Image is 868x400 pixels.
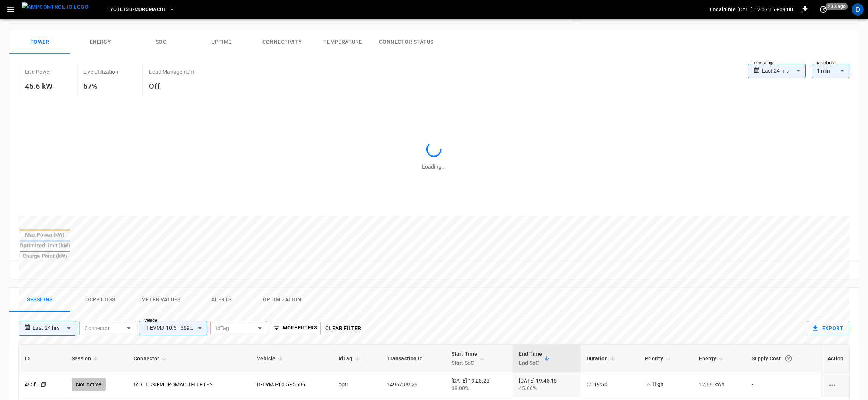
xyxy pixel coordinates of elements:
[9,30,70,54] button: Power
[826,3,848,10] span: 20 s ago
[451,358,478,367] p: Start SoC
[108,5,165,14] span: Iyotetsu-Muromachi
[105,2,178,17] button: Iyotetsu-Muromachi
[827,381,843,388] div: charging session options
[191,30,252,54] button: Uptime
[252,288,312,312] button: Optimization
[381,345,445,372] th: Transaction Id
[139,321,207,335] div: IT-EVMJ-10.5 - 5696, IT-EVMJ-10.5 - 5712, IT-EVMJ-10.5 - 5713, IT-EVMJ-10.5 - 5714
[83,68,118,76] p: Live Utilization
[83,80,118,92] h6: 57%
[25,68,52,76] p: Live Power
[270,321,320,335] button: More Filters
[149,80,194,92] h6: Off
[817,3,829,16] button: set refresh interval
[587,354,618,363] span: Duration
[19,345,66,372] th: ID
[821,345,849,372] th: Action
[422,164,446,170] span: Loading...
[812,64,849,78] div: 1 min
[339,354,362,363] span: IdTag
[70,30,131,54] button: Energy
[9,288,70,312] button: Sessions
[131,288,191,312] button: Meter Values
[753,60,774,66] label: Time Range
[72,354,101,363] span: Session
[25,80,53,92] h6: 45.6 kW
[33,321,76,335] div: Last 24 hrs
[519,349,542,367] div: End Time
[519,358,542,367] p: End SoC
[134,354,169,363] span: Connector
[645,354,673,363] span: Priority
[752,352,815,365] div: Supply Cost
[699,354,726,363] span: Energy
[22,2,89,12] img: ampcontrol.io logo
[322,321,364,335] button: Clear filter
[149,68,194,76] p: Load Management
[257,354,285,363] span: Vehicle
[19,345,849,397] table: sessions table
[70,288,131,312] button: Ocpp logs
[782,352,795,365] button: The cost of your charging session based on your supply rates
[762,64,806,78] div: Last 24 hrs
[451,349,487,367] span: Start TimeStart SoC
[817,60,836,66] label: Resolution
[852,3,864,16] div: profile-icon
[191,288,252,312] button: Alerts
[710,6,736,13] p: Local time
[131,30,191,54] button: SOC
[519,349,552,367] span: End TimeEnd SoC
[144,318,157,324] label: Vehicle
[252,30,312,54] button: Connectivity
[737,6,793,13] p: [DATE] 12:07:15 +09:00
[373,30,439,54] button: Connector Status
[312,30,373,54] button: Temperature
[807,321,849,335] button: Export
[451,349,478,367] div: Start Time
